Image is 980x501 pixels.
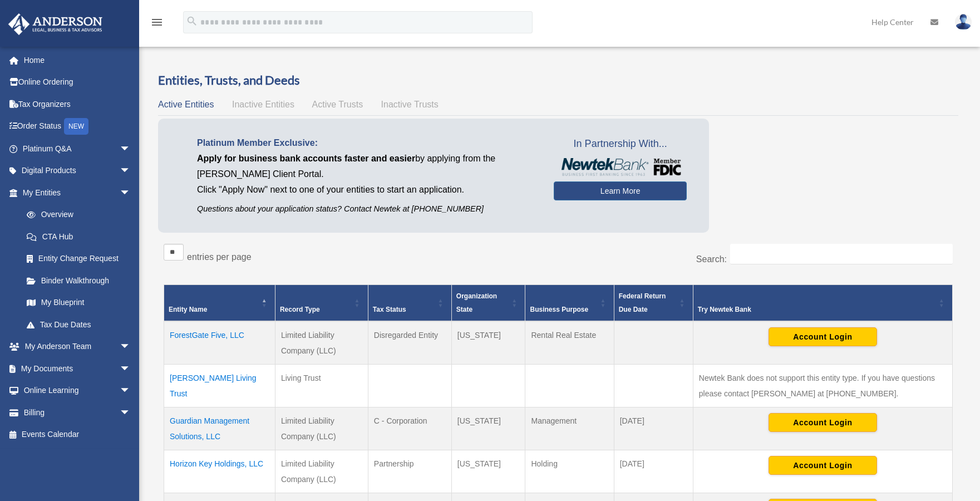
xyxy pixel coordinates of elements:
[8,357,147,380] a: My Documentsarrow_drop_down
[696,254,727,264] label: Search:
[197,182,537,198] p: Click "Apply Now" next to one of your entities to start an application.
[769,460,877,469] a: Account Login
[381,100,439,109] span: Inactive Trusts
[187,252,252,262] label: entries per page
[120,380,142,402] span: arrow_drop_down
[8,93,147,115] a: Tax Organizers
[8,424,147,446] a: Events Calendar
[525,450,614,493] td: Holding
[451,450,525,493] td: [US_STATE]
[275,407,368,450] td: Limited Liability Company (LLC)
[525,407,614,450] td: Management
[769,413,877,432] button: Account Login
[955,14,972,30] img: User Pic
[186,15,198,27] i: search
[554,181,687,200] a: Learn More
[64,118,88,135] div: NEW
[232,100,294,109] span: Inactive Entities
[275,321,368,365] td: Limited Liability Company (LLC)
[559,158,681,176] img: NewtekBankLogoSM.png
[456,292,497,313] span: Organization State
[169,306,207,313] span: Entity Name
[120,137,142,160] span: arrow_drop_down
[8,49,147,71] a: Home
[525,285,614,322] th: Business Purpose: Activate to sort
[769,456,877,475] button: Account Login
[164,285,275,322] th: Entity Name: Activate to invert sorting
[769,417,877,426] a: Account Login
[120,336,142,358] span: arrow_drop_down
[16,248,142,270] a: Entity Change Request
[16,313,142,336] a: Tax Due Dates
[693,285,952,322] th: Try Newtek Bank : Activate to sort
[769,332,877,341] a: Account Login
[164,321,275,365] td: ForestGate Five, LLC
[530,306,588,313] span: Business Purpose
[120,357,142,380] span: arrow_drop_down
[120,160,142,183] span: arrow_drop_down
[280,306,320,313] span: Record Type
[150,16,164,29] i: menu
[164,365,275,407] td: [PERSON_NAME] Living Trust
[368,285,451,322] th: Tax Status: Activate to sort
[8,401,147,424] a: Billingarrow_drop_down
[158,72,958,89] h3: Entities, Trusts, and Deeds
[525,321,614,365] td: Rental Real Estate
[451,407,525,450] td: [US_STATE]
[312,100,363,109] span: Active Trusts
[8,137,147,160] a: Platinum Q&Aarrow_drop_down
[614,450,693,493] td: [DATE]
[554,135,687,153] span: In Partnership With...
[164,407,275,450] td: Guardian Management Solutions, LLC
[16,292,142,314] a: My Blueprint
[16,269,142,292] a: Binder Walkthrough
[197,202,537,216] p: Questions about your application status? Contact Newtek at [PHONE_NUMBER]
[5,13,106,35] img: Anderson Advisors Platinum Portal
[8,380,147,402] a: Online Learningarrow_drop_down
[8,181,142,204] a: My Entitiesarrow_drop_down
[451,285,525,322] th: Organization State: Activate to sort
[8,71,147,94] a: Online Ordering
[614,407,693,450] td: [DATE]
[619,292,666,313] span: Federal Return Due Date
[769,327,877,346] button: Account Login
[164,450,275,493] td: Horizon Key Holdings, LLC
[120,181,142,204] span: arrow_drop_down
[197,154,415,163] span: Apply for business bank accounts faster and easier
[197,151,537,182] p: by applying from the [PERSON_NAME] Client Portal.
[120,401,142,424] span: arrow_drop_down
[8,160,147,182] a: Digital Productsarrow_drop_down
[368,450,451,493] td: Partnership
[698,303,935,316] div: Try Newtek Bank
[368,407,451,450] td: C - Corporation
[16,225,142,248] a: CTA Hub
[614,285,693,322] th: Federal Return Due Date: Activate to sort
[16,204,136,226] a: Overview
[275,365,368,407] td: Living Trust
[368,321,451,365] td: Disregarded Entity
[275,450,368,493] td: Limited Liability Company (LLC)
[451,321,525,365] td: [US_STATE]
[275,285,368,322] th: Record Type: Activate to sort
[197,135,537,151] p: Platinum Member Exclusive:
[158,100,214,109] span: Active Entities
[8,115,147,138] a: Order StatusNEW
[693,365,952,407] td: Newtek Bank does not support this entity type. If you have questions please contact [PERSON_NAME]...
[8,336,147,358] a: My Anderson Teamarrow_drop_down
[150,19,164,29] a: menu
[373,306,406,313] span: Tax Status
